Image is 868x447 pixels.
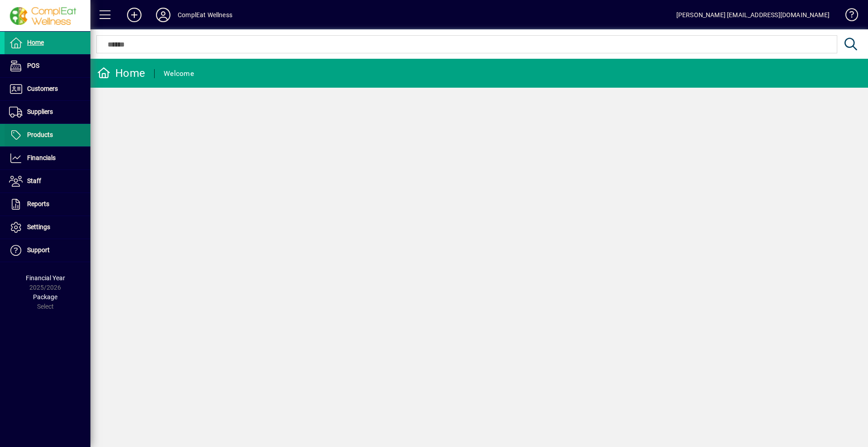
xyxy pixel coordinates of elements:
a: Suppliers [5,101,90,123]
a: POS [5,55,90,77]
span: Staff [27,177,41,184]
a: Support [5,239,90,262]
span: Suppliers [27,108,53,115]
span: Products [27,131,53,138]
span: POS [27,62,39,69]
span: Support [27,246,50,254]
a: Settings [5,216,90,239]
span: Settings [27,223,50,231]
a: Knowledge Base [839,2,857,31]
div: Welcome [164,66,194,81]
span: Home [27,39,44,46]
a: Products [5,124,90,146]
a: Financials [5,147,90,169]
span: Package [33,293,57,301]
div: ComplEat Wellness [178,8,232,22]
button: Profile [149,7,178,23]
div: [PERSON_NAME] [EMAIL_ADDRESS][DOMAIN_NAME] [676,8,830,22]
a: Staff [5,170,90,193]
a: Customers [5,78,90,100]
span: Customers [27,85,58,92]
span: Financial Year [26,274,65,282]
button: Add [120,7,149,23]
span: Financials [27,154,56,161]
span: Reports [27,200,49,207]
a: Reports [5,193,90,216]
div: Home [97,66,145,80]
